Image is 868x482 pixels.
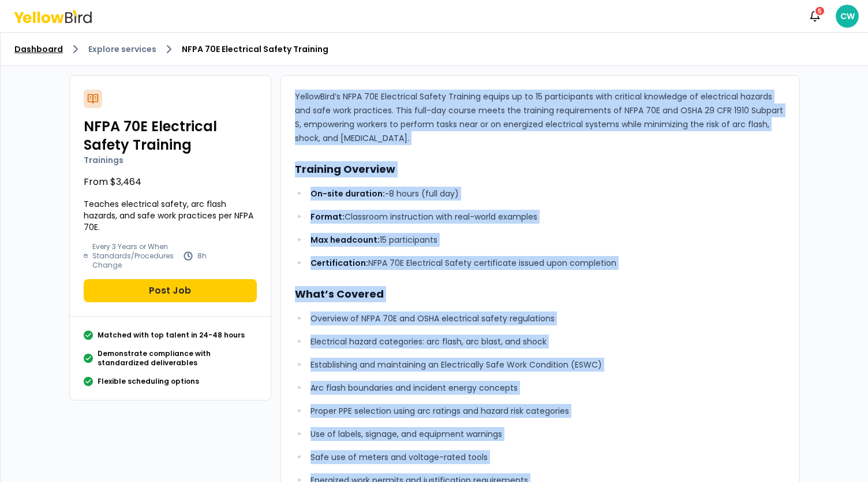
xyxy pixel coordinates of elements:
p: 15 participants [310,233,785,247]
strong: Certification: [310,257,368,269]
strong: Training Overview [295,162,395,176]
button: 5 [803,5,826,28]
p: Electrical hazard categories: arc flash, arc blast, and shock [310,335,785,348]
p: Overview of NFPA 70E and OSHA electrical safety regulations [310,312,785,325]
p: Flexible scheduling options [98,377,199,386]
a: Dashboard [14,43,63,55]
p: 8h [197,251,207,261]
p: Establishing and maintaining an Electrically Safe Work Condition (ESWC) [310,358,785,372]
strong: Max headcount: [310,234,380,246]
p: Proper PPE selection using arc ratings and hazard risk categories [310,404,785,418]
strong: On-site duration: [310,188,385,199]
p: Arc flash boundaries and incident energy concepts [310,381,785,395]
span: CW [836,5,859,28]
strong: Format: [310,211,345,223]
p: Use of labels, signage, and equipment warnings [310,427,785,441]
p: Matched with top talent in 24-48 hours [98,331,245,340]
p: NFPA 70E Electrical Safety certificate issued upon completion [310,256,785,270]
a: Explore services [88,43,156,55]
div: 5 [814,6,825,16]
span: NFPA 70E Electrical Safety Training [182,43,328,55]
p: Classroom instruction with real-world examples [310,210,785,224]
p: ~8 hours (full day) [310,187,785,201]
p: Teaches electrical safety, arc flash hazards, and safe work practices per NFPA 70E. [84,198,257,233]
nav: breadcrumb [14,42,854,56]
p: Safe use of meters and voltage-rated tools [310,450,785,464]
h2: NFPA 70E Electrical Safety Training [84,117,257,154]
p: YellowBird’s NFPA 70E Electrical Safety Training equips up to 15 participants with critical knowl... [295,90,785,145]
p: Every 3 Years or When Standards/Procedures Change [92,242,179,270]
strong: What’s Covered [295,287,384,301]
p: Trainings [84,154,257,166]
button: Post Job [84,279,257,302]
p: Demonstrate compliance with standardized deliverables [98,349,257,368]
p: From $3,464 [84,175,257,189]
